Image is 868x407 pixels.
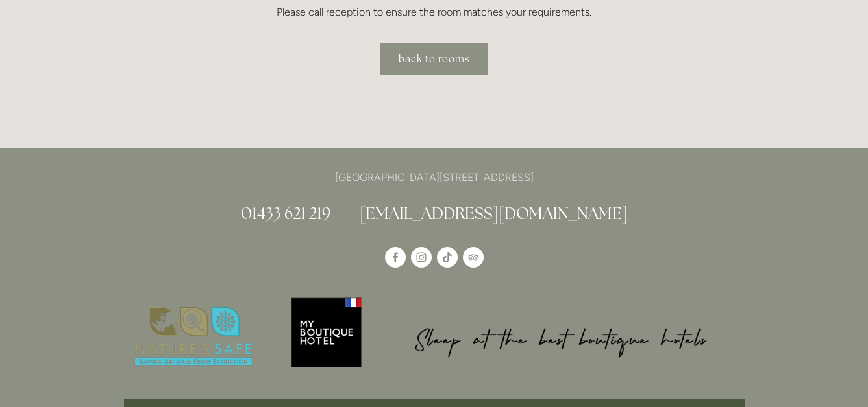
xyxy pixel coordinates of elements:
a: back to rooms [380,43,488,75]
a: [EMAIL_ADDRESS][DOMAIN_NAME] [360,203,628,224]
a: My Boutique Hotel - Logo [284,296,745,368]
img: Nature's Safe - Logo [124,296,263,377]
a: Losehill House Hotel & Spa [385,247,406,268]
p: Please call reception to ensure the room matches your requirements. [124,3,745,21]
p: [GEOGRAPHIC_DATA][STREET_ADDRESS] [124,169,745,186]
img: My Boutique Hotel - Logo [284,296,745,367]
a: TikTok [437,247,458,268]
a: TripAdvisor [463,247,484,268]
a: 01433 621 219 [241,203,330,224]
a: Instagram [411,247,432,268]
a: Nature's Safe - Logo [124,296,263,378]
